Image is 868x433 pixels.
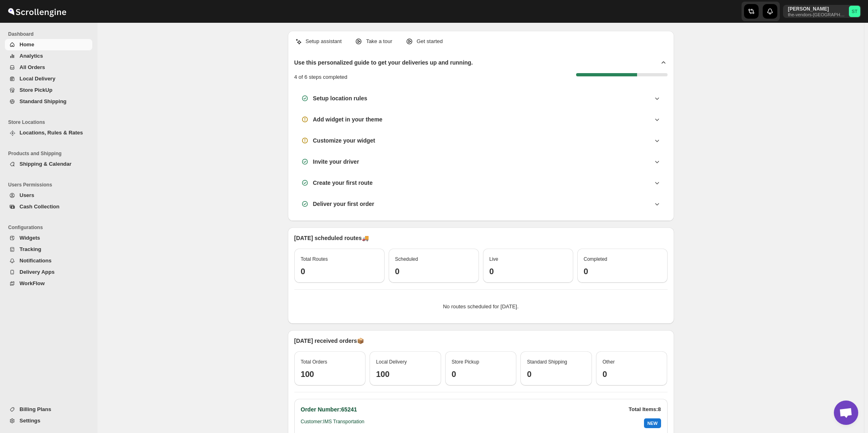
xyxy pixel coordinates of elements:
span: Users Permissions [8,182,94,188]
p: 4 of 6 steps completed [294,73,348,81]
button: Widgets [5,232,92,244]
span: Local Delivery [20,76,55,82]
text: ST [852,9,857,14]
span: Home [20,41,34,48]
h2: Use this personalized guide to get your deliveries up and running. [294,58,473,67]
span: Total Routes [301,256,328,262]
button: Notifications [5,255,92,266]
span: Store Pickup [452,359,479,365]
h3: Create your first route [313,179,373,187]
h3: 0 [452,369,510,379]
h3: 100 [301,369,359,379]
p: Setup assistant [306,37,342,45]
h3: Deliver your first order [313,200,374,208]
button: Analytics [5,50,92,62]
button: Shipping & Calendar [5,158,92,170]
span: Store Locations [8,119,94,126]
button: Billing Plans [5,404,92,415]
h3: 0 [489,266,567,276]
button: WorkFlow [5,278,92,289]
h3: 0 [527,369,585,379]
p: the-vendors-[GEOGRAPHIC_DATA] [788,12,846,17]
h3: 0 [395,266,472,276]
span: Products and Shipping [8,150,94,157]
span: Settings [20,418,40,424]
div: Open chat [834,401,858,425]
img: ScrollEngine [7,1,67,22]
span: Delivery Apps [20,269,54,275]
p: [DATE] scheduled routes 🚚 [294,234,668,242]
span: Standard Shipping [20,98,67,104]
span: Tracking [20,246,41,252]
span: Completed [584,256,607,262]
span: Analytics [20,53,43,59]
span: Locations, Rules & Rates [20,130,83,136]
button: Locations, Rules & Rates [5,127,92,139]
button: User menu [783,5,861,18]
h3: 0 [603,369,661,379]
span: Standard Shipping [527,359,567,365]
p: Get started [417,37,443,45]
span: All Orders [20,64,45,70]
h2: Order Number: 65241 [301,405,357,414]
div: NEW [644,418,661,428]
span: Store PickUp [20,87,52,93]
button: Home [5,39,92,50]
button: Tracking [5,244,92,255]
button: Users [5,190,92,201]
h3: 0 [301,266,378,276]
h3: Add widget in your theme [313,115,383,123]
button: All Orders [5,62,92,73]
span: Configurations [8,224,94,231]
span: Notifications [20,258,52,264]
p: [DATE] received orders 📦 [294,337,668,345]
span: Users [20,192,34,198]
span: Cash Collection [20,204,59,210]
span: Billing Plans [20,406,51,412]
span: Other [603,359,615,365]
h3: 0 [584,266,661,276]
h6: Customer: IMS Transportation [301,418,365,428]
h3: Setup location rules [313,94,368,102]
button: Delivery Apps [5,266,92,278]
h3: Customize your widget [313,136,375,145]
p: Take a tour [366,37,392,45]
span: Shipping & Calendar [20,161,72,167]
h3: 100 [376,369,435,379]
span: Local Delivery [376,359,407,365]
span: Simcha Trieger [849,6,860,17]
p: Total Items: 8 [629,405,661,414]
span: Dashboard [8,31,94,37]
button: Settings [5,415,92,427]
span: Widgets [20,235,40,241]
p: [PERSON_NAME] [788,6,846,12]
h3: Invite your driver [313,158,359,166]
button: Cash Collection [5,201,92,212]
span: Total Orders [301,359,327,365]
span: Live [489,256,498,262]
span: WorkFlow [20,280,45,286]
p: No routes scheduled for [DATE]. [301,303,661,311]
span: Scheduled [395,256,418,262]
